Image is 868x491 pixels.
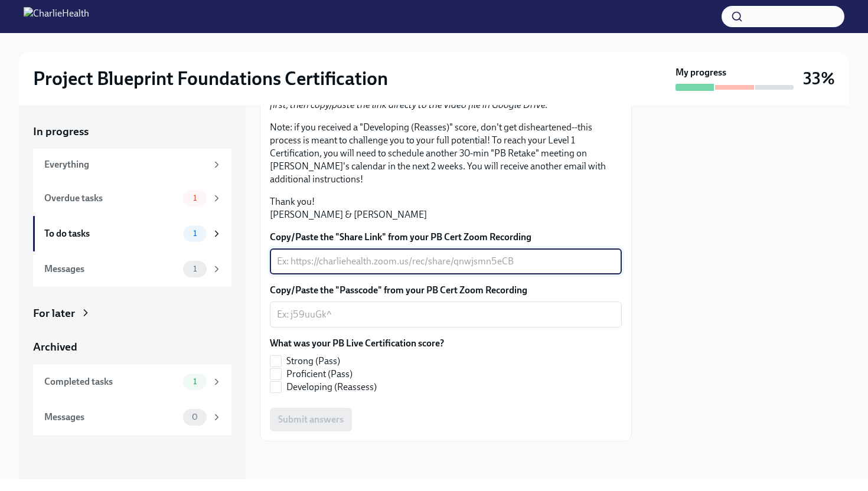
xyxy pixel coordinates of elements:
[33,339,231,355] a: Archived
[270,231,622,244] label: Copy/Paste the "Share Link" from your PB Cert Zoom Recording
[44,158,207,171] div: Everything
[44,227,178,240] div: To do tasks
[44,192,178,205] div: Overdue tasks
[186,194,204,202] span: 1
[33,306,75,321] div: For later
[186,264,204,273] span: 1
[33,251,231,287] a: Messages1
[33,400,231,435] a: Messages0
[33,306,231,321] a: For later
[270,337,444,350] label: What was your PB Live Certification score?
[286,381,377,394] span: Developing (Reassess)
[186,377,204,386] span: 1
[270,284,622,297] label: Copy/Paste the "Passcode" from your PB Cert Zoom Recording
[286,355,340,368] span: Strong (Pass)
[44,263,178,276] div: Messages
[676,66,726,79] strong: My progress
[270,195,622,221] p: Thank you! [PERSON_NAME] & [PERSON_NAME]
[33,149,231,181] a: Everything
[286,368,353,381] span: Proficient (Pass)
[33,364,231,400] a: Completed tasks1
[44,411,178,424] div: Messages
[185,413,205,421] span: 0
[44,375,178,388] div: Completed tasks
[33,216,231,251] a: To do tasks1
[186,229,204,238] span: 1
[33,124,231,139] a: In progress
[270,121,622,186] p: Note: if you received a "Developing (Reasses)" score, don't get disheartened--this process is mea...
[24,7,89,26] img: CharlieHealth
[803,68,835,89] h3: 33%
[33,181,231,216] a: Overdue tasks1
[33,67,388,90] h2: Project Blueprint Foundations Certification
